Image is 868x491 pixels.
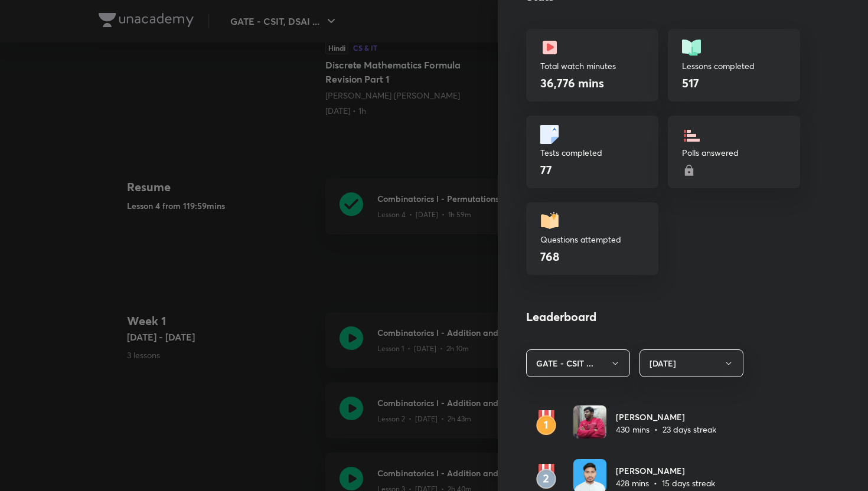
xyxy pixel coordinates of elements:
[526,464,566,490] img: rank2.svg
[540,146,644,159] p: Tests completed
[540,248,559,264] h4: 768
[616,423,716,436] p: 430 mins • 23 days streak
[616,477,715,489] p: 428 mins • 15 days streak
[540,233,644,245] p: Questions attempted
[526,410,566,436] img: rank1.svg
[616,411,716,423] h6: [PERSON_NAME]
[526,308,800,326] h4: Leaderboard
[682,146,786,159] p: Polls answered
[540,60,644,72] p: Total watch minutes
[540,75,604,91] h4: 36,776 mins
[639,349,743,377] button: [DATE]
[616,464,715,477] h6: [PERSON_NAME]
[526,349,630,377] button: GATE - CSIT ...
[682,60,786,72] p: Lessons completed
[540,162,552,178] h4: 77
[573,405,606,438] img: Avatar
[682,75,699,91] h4: 517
